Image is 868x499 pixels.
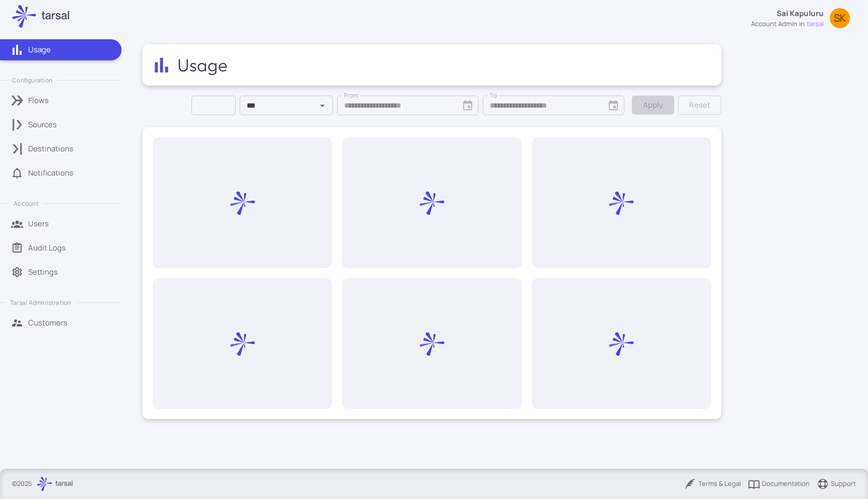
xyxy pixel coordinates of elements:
h2: Usage [177,54,230,75]
p: Users [28,218,49,229]
p: Usage [28,44,51,55]
button: Reset [678,96,721,115]
p: Tarsal Administration [10,298,71,307]
img: Loading... [230,331,255,357]
button: Sai Kapuluruaccount adminintarsalSK [745,4,856,33]
label: From [344,91,359,100]
p: Notifications [28,168,73,179]
img: Loading... [230,191,255,216]
p: Flows [28,95,49,106]
button: Apply [632,96,674,115]
img: Loading... [609,331,634,357]
img: Loading... [419,191,445,216]
p: Customers [28,317,67,328]
span: tarsal [807,19,824,29]
p: Destinations [28,143,73,154]
label: To [490,91,497,100]
p: Configuration [12,76,52,85]
p: Sources [28,119,57,130]
div: account admin [751,19,797,29]
span: in [799,19,805,29]
img: Loading... [609,191,634,216]
p: © 2025 [12,479,32,489]
a: Support [817,478,856,490]
a: Documentation [748,478,810,490]
button: Open [315,99,330,113]
p: Settings [28,267,58,278]
p: Sai Kapuluru [777,8,824,19]
a: Terms & Legal [684,478,741,490]
p: Audit Logs [28,242,66,254]
img: Loading... [419,331,445,357]
p: Account [14,199,38,208]
span: SK [834,13,846,23]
